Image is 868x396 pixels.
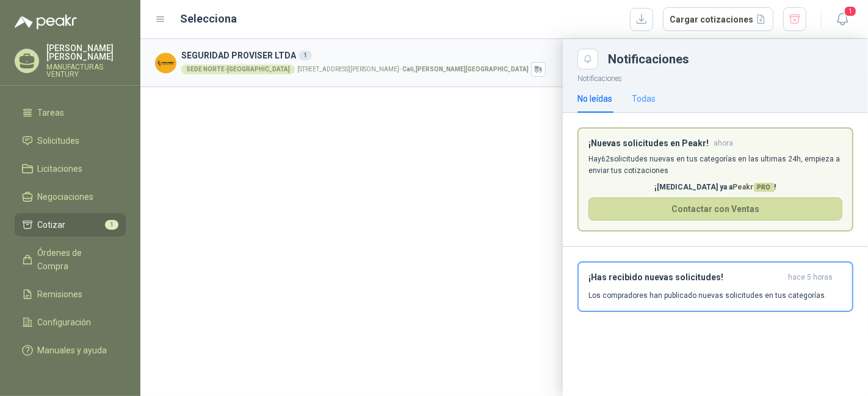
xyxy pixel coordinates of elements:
[46,44,126,61] p: [PERSON_NAME] [PERSON_NAME]
[733,183,775,191] span: Peakr
[714,138,733,149] span: ahora
[15,339,126,362] a: Manuales y ayuda
[15,15,77,29] img: Logo peakr
[38,288,83,301] span: Remisiones
[15,185,126,208] a: Negociaciones
[181,10,237,27] h2: Selecciona
[38,106,65,119] span: Tareas
[38,344,107,357] span: Manuales y ayuda
[15,241,126,278] a: Órdenes de Compra
[588,197,842,221] button: Contactar con Ventas
[663,7,773,32] button: Cargar cotizaciones
[15,283,126,306] a: Remisiones
[38,316,92,329] span: Configuración
[588,272,783,283] h3: ¡Has recibido nuevas solicitudes!
[15,213,126,236] a: Cotizar1
[788,272,833,283] span: hace 5 horas
[38,246,114,273] span: Órdenes de Compra
[38,162,83,175] span: Licitaciones
[105,220,118,230] span: 1
[38,218,66,232] span: Cotizar
[15,129,126,152] a: Solicitudes
[588,138,709,149] h3: ¡Nuevas solicitudes en Peakr!
[588,182,842,193] p: ¡[MEDICAL_DATA] ya a !
[588,154,842,177] p: Hay 62 solicitudes nuevas en tus categorías en las ultimas 24h, empieza a enviar tus cotizaciones
[632,92,656,105] div: Todas
[15,311,126,334] a: Configuración
[577,49,598,69] button: Close
[15,101,126,124] a: Tareas
[588,290,826,301] p: Los compradores han publicado nuevas solicitudes en tus categorías.
[15,157,126,180] a: Licitaciones
[563,69,868,85] p: Notificaciones
[38,134,80,147] span: Solicitudes
[577,92,612,105] div: No leídas
[831,9,853,30] button: 1
[754,183,775,192] span: PRO
[38,190,94,203] span: Negociaciones
[577,261,853,312] button: ¡Has recibido nuevas solicitudes!hace 5 horas Los compradores han publicado nuevas solicitudes en...
[844,5,857,17] span: 1
[46,63,126,78] p: MANUFACTURAS VENTURY
[608,53,853,65] div: Notificaciones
